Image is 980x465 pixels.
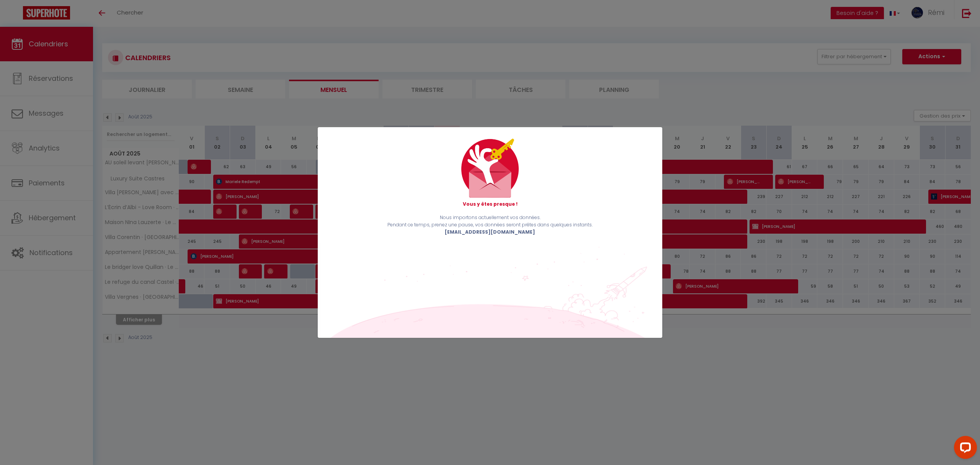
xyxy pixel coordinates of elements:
[329,221,651,229] p: Pendant ce temps, prenez une pause, vos données seront prêtes dans quelques instants.
[445,229,535,235] b: [EMAIL_ADDRESS][DOMAIN_NAME]
[948,433,980,465] iframe: LiveChat chat widget
[461,139,519,198] img: mail
[329,214,651,221] p: Nous importons actuellement vos données.
[463,201,518,207] strong: Vous y êtes presque !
